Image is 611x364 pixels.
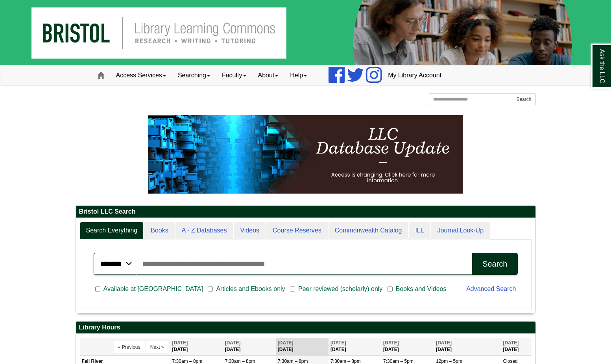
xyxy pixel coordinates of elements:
span: [DATE] [503,340,519,346]
span: [DATE] [172,340,188,346]
button: Search [472,253,517,275]
a: ILL [409,222,430,240]
button: Next » [146,341,168,353]
a: Advanced Search [466,285,516,292]
span: 7:30am – 8pm [172,359,203,364]
span: Available at [GEOGRAPHIC_DATA] [100,284,206,294]
th: [DATE] [434,338,501,355]
a: Journal Look-Up [431,222,490,240]
a: Books [144,222,174,240]
th: [DATE] [223,338,276,355]
input: Books and Videos [388,285,393,293]
a: Help [284,66,313,85]
th: [DATE] [329,338,381,355]
a: Videos [234,222,266,240]
button: « Previous [114,341,145,353]
h2: Bristol LLC Search [76,206,535,218]
span: Closed [503,359,517,364]
h2: Library Hours [76,322,535,334]
a: About [252,66,284,85]
a: Access Services [110,66,172,85]
a: A - Z Databases [175,222,233,240]
span: 7:30am – 5pm [383,359,413,364]
span: [DATE] [383,340,399,346]
span: 7:30am – 8pm [278,359,308,364]
a: Search Everything [80,222,144,240]
span: Peer reviewed (scholarly) only [295,284,386,294]
a: Searching [172,66,216,85]
img: HTML tutorial [148,115,463,194]
input: Peer reviewed (scholarly) only [290,285,295,293]
span: 12pm – 5pm [436,359,462,364]
span: [DATE] [436,340,452,346]
span: 7:30am – 8pm [225,359,255,364]
span: 7:30am – 8pm [330,359,361,364]
div: Search [482,260,507,269]
span: Articles and Ebooks only [213,284,288,294]
a: Faculty [216,66,252,85]
input: Available at [GEOGRAPHIC_DATA] [95,285,100,293]
a: Commonwealth Catalog [329,222,408,240]
a: My Library Account [382,66,447,85]
span: [DATE] [278,340,294,346]
th: [DATE] [276,338,329,355]
span: Books and Videos [393,284,450,294]
span: [DATE] [225,340,241,346]
button: Search [512,93,535,105]
th: [DATE] [170,338,223,355]
span: [DATE] [330,340,346,346]
th: [DATE] [501,338,531,355]
input: Articles and Ebooks only [208,285,213,293]
a: Course Reserves [266,222,328,240]
th: [DATE] [381,338,434,355]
